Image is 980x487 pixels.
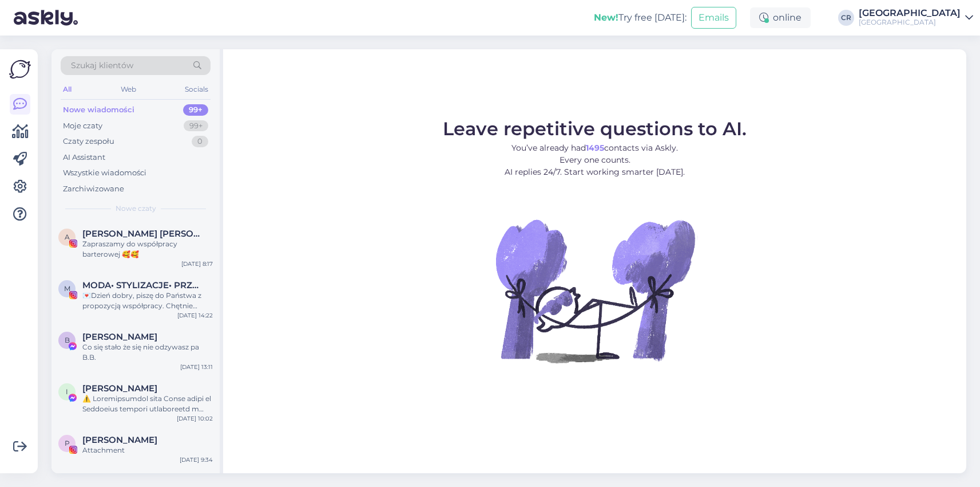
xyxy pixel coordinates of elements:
[594,12,618,23] b: New!
[63,167,146,179] div: Wszystkie wiadomości
[82,445,213,455] div: Attachment
[82,383,157,394] span: Igor Jafar
[183,104,208,116] div: 99+
[82,332,157,342] span: Bożena Bolewicz
[63,120,102,132] div: Moje czaty
[443,142,747,178] p: You’ve already had contacts via Askly. Every one counts. AI replies 24/7. Start working smarter [...
[65,233,70,241] span: A
[63,136,114,147] div: Czaty zespołu
[66,387,68,396] span: I
[859,9,973,27] a: [GEOGRAPHIC_DATA][GEOGRAPHIC_DATA]
[82,342,213,363] div: Co się stało że się nie odzywasz pa B.B.
[177,311,213,320] div: [DATE] 14:22
[63,183,124,195] div: Zarchiwizowane
[177,414,213,423] div: [DATE] 10:02
[116,203,156,214] span: Nowe czaty
[63,104,134,116] div: Nowe wiadomości
[586,143,604,153] b: 1495
[594,11,687,25] div: Try free [DATE]:
[82,239,213,260] div: Zapraszamy do współpracy barterowej 🥰🥰
[492,187,698,394] img: No Chat active
[443,117,747,140] span: Leave repetitive questions to AI.
[63,152,105,163] div: AI Assistant
[82,394,213,414] div: ⚠️ Loremipsumdol sita Conse adipi el Seddoeius tempori utlaboreetd m aliqua enimadmini veniamqún...
[859,9,961,18] div: [GEOGRAPHIC_DATA]
[180,363,213,371] div: [DATE] 13:11
[182,82,211,97] div: Socials
[180,455,213,464] div: [DATE] 9:34
[82,435,157,445] span: Paweł Pokarowski
[65,439,70,447] span: P
[192,136,208,147] div: 0
[750,7,811,28] div: online
[82,290,213,311] div: 💌Dzień dobry, piszę do Państwa z propozycją współpracy. Chętnie odwiedziłabym Państwa hotel z rod...
[65,336,70,344] span: B
[691,7,736,29] button: Emails
[838,10,854,26] div: CR
[181,260,213,268] div: [DATE] 8:17
[859,18,961,27] div: [GEOGRAPHIC_DATA]
[184,120,208,132] div: 99+
[82,229,201,239] span: Anna Żukowska Ewa Adamczewska BLIŹNIACZKI • Bóg • rodzina • dom
[118,82,138,97] div: Web
[64,284,70,293] span: M
[9,58,31,80] img: Askly Logo
[82,280,201,290] span: MODA• STYLIZACJE• PRZEGLĄDY KOLEKCJI
[61,82,74,97] div: All
[71,60,133,72] span: Szukaj klientów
